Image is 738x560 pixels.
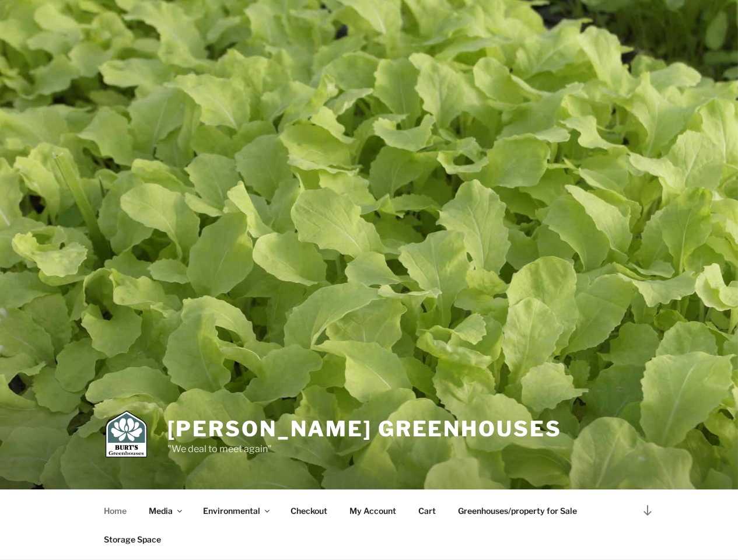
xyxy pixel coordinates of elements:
[408,496,446,525] a: Cart
[193,496,279,525] a: Environmental
[167,442,562,456] p: "We deal to meet again"
[340,496,407,525] a: My Account
[106,411,147,457] img: Burt's Greenhouses
[281,496,338,525] a: Checkout
[94,496,137,525] a: Home
[167,416,562,442] a: [PERSON_NAME] Greenhouses
[139,496,191,525] a: Media
[94,496,645,554] nav: Top Menu
[94,525,172,554] a: Storage Space
[448,496,587,525] a: Greenhouses/property for Sale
